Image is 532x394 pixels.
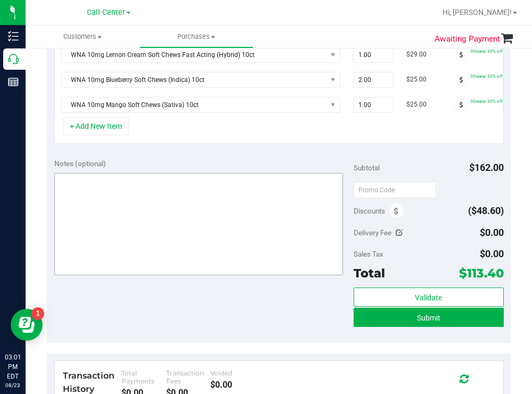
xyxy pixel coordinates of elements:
span: $162.00 [469,162,504,173]
div: $0.00 [210,380,255,390]
span: Subtotal [354,163,380,172]
input: 1.00 [354,47,393,62]
span: Purchases [140,32,253,42]
div: Transaction Fees [166,369,210,385]
button: Validate [354,288,503,307]
p: 08/23 [5,381,21,389]
button: Submit [354,308,503,327]
span: Submit [417,314,440,322]
span: $113.40 [459,266,504,281]
span: Delivery Fee [354,228,391,237]
iframe: Resource center [11,309,43,341]
span: WNA 10mg Mango Soft Chews (Sativa) 10ct [62,97,326,112]
span: Hi, [PERSON_NAME]! [443,8,512,17]
span: Customers [26,32,140,42]
span: $29.00 [406,50,427,60]
span: Validate [415,293,442,302]
span: 30wana: 30% off line [470,73,510,79]
div: Voided [210,369,255,377]
span: Notes (optional) [54,159,106,168]
span: Call Center [87,8,125,17]
span: $25.00 [406,100,427,110]
i: Edit Delivery Fee [396,229,403,236]
span: $0.00 [480,227,504,238]
span: WNA 10mg Blueberry Soft Chews (Indica) 10ct [62,72,326,87]
iframe: Resource center unread badge [31,307,44,320]
span: NO DATA FOUND [61,47,340,63]
input: Promo Code [354,182,436,198]
span: 30wana: 30% off line [470,48,510,54]
input: 2.00 [354,72,393,87]
inline-svg: Inventory [8,31,19,42]
span: NO DATA FOUND [61,72,340,88]
a: Customers [26,26,140,48]
span: $0.00 [480,248,504,259]
div: Total Payments [121,369,166,385]
span: Sales Tax [354,250,383,258]
span: 30wana: 30% off line [470,98,510,104]
span: ($48.60) [468,205,504,216]
span: NO DATA FOUND [61,97,340,113]
span: Total [354,266,385,281]
span: WNA 10mg Lemon Cream Soft Chews Fast Acting (Hybrid) 10ct [62,47,326,62]
inline-svg: Call Center [8,54,19,64]
a: Purchases [140,26,253,48]
inline-svg: Reports [8,77,19,87]
button: + Add New Item [63,117,129,135]
p: 03:01 PM EDT [5,352,21,381]
span: Discounts [354,201,385,220]
span: Awaiting Payment [435,33,500,45]
span: $25.00 [406,75,427,85]
input: 1.00 [354,97,393,112]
